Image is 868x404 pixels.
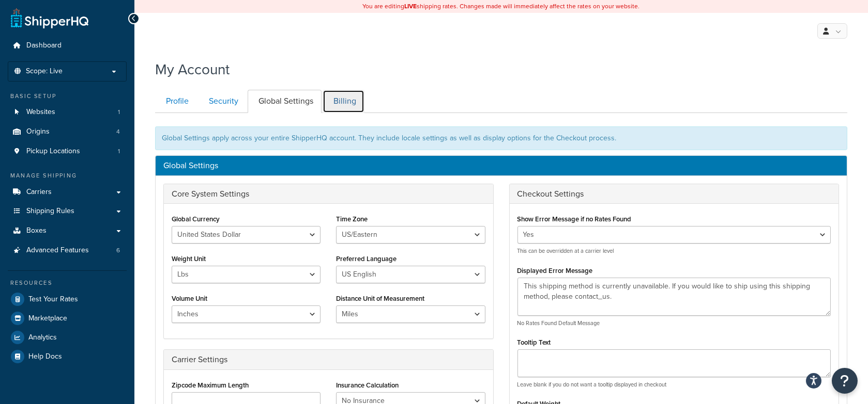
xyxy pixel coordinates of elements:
div: Global Settings apply across your entire ShipperHQ account. They include locale settings as well ... [155,126,847,150]
a: Profile [155,90,197,113]
label: Insurance Calculation [336,381,399,389]
a: Origins 4 [8,122,127,141]
span: Websites [26,108,55,117]
label: Displayed Error Message [517,267,593,274]
div: Basic Setup [8,92,127,101]
span: Origins [26,127,50,136]
a: Shipping Rules [8,202,127,221]
span: Boxes [26,227,47,235]
h3: Carrier Settings [172,355,485,364]
label: Show Error Message if no Rates Found [517,215,632,223]
a: Help Docs [8,347,127,366]
a: Marketplace [8,309,127,328]
span: Scope: Live [26,67,63,76]
a: Test Your Rates [8,290,127,309]
b: LIVE [405,2,417,11]
a: Dashboard [8,36,127,55]
li: Websites [8,103,127,122]
span: Test Your Rates [28,295,78,304]
label: Zipcode Maximum Length [172,381,249,389]
a: Security [198,90,247,113]
label: Tooltip Text [517,338,551,346]
div: Manage Shipping [8,171,127,180]
div: Resources [8,279,127,287]
a: Carriers [8,183,127,202]
label: Time Zone [336,215,368,223]
h3: Core System Settings [172,189,485,199]
span: Carriers [26,188,52,197]
li: Pickup Locations [8,142,127,161]
label: Weight Unit [172,255,206,263]
h1: My Account [155,59,230,79]
a: ShipperHQ Home [11,8,88,28]
label: Distance Unit of Measurement [336,295,424,302]
label: Preferred Language [336,255,397,263]
a: Boxes [8,221,127,240]
a: Pickup Locations 1 [8,142,127,161]
p: Leave blank if you do not want a tooltip displayed in checkout [517,381,831,389]
a: Global Settings [248,90,322,113]
p: No Rates Found Default Message [517,319,831,327]
a: Billing [323,90,364,113]
span: 6 [116,246,120,255]
a: Websites 1 [8,103,127,122]
textarea: This shipping method is currently unavailable. If you would like to ship using this shipping meth... [517,278,831,316]
li: Origins [8,122,127,141]
button: Open Resource Center [832,368,858,394]
p: This can be overridden at a carrier level [517,247,831,255]
a: Analytics [8,328,127,347]
span: 1 [118,108,120,117]
li: Advanced Features [8,241,127,260]
span: Shipping Rules [26,207,74,216]
span: Help Docs [28,352,62,361]
span: 4 [116,127,120,136]
span: Advanced Features [26,246,89,255]
span: Analytics [28,333,57,342]
h3: Global Settings [163,161,839,170]
a: Advanced Features 6 [8,241,127,260]
label: Global Currency [172,215,220,223]
span: Dashboard [26,41,62,50]
label: Volume Unit [172,295,207,302]
span: Marketplace [28,314,67,323]
span: Pickup Locations [26,147,80,156]
h3: Checkout Settings [517,189,831,199]
span: 1 [118,147,120,156]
